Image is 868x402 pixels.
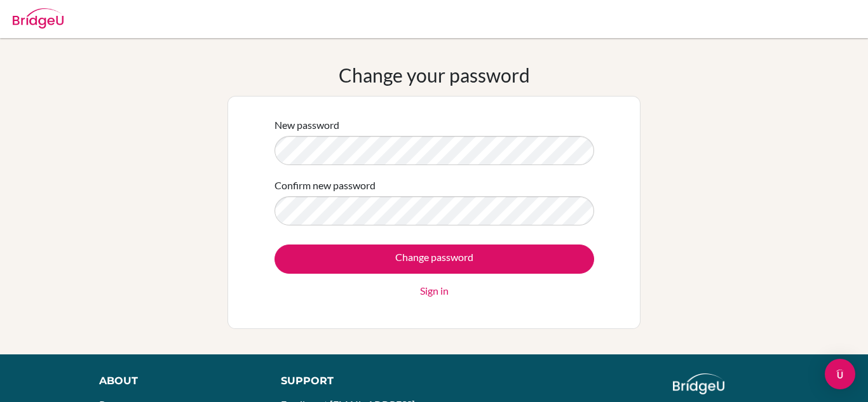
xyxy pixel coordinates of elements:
[99,373,252,389] div: About
[825,359,855,389] div: Open Intercom Messenger
[13,8,64,29] img: Bridge-U
[673,373,724,394] img: logo_white@2x-f4f0deed5e89b7ecb1c2cc34c3e3d731f90f0f143d5ea2071677605dd97b5244.png
[339,64,530,86] h1: Change your password
[275,178,376,193] label: Confirm new password
[275,117,339,133] label: New password
[275,245,594,274] input: Change password
[420,283,449,298] a: Sign in
[281,373,421,389] div: Support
